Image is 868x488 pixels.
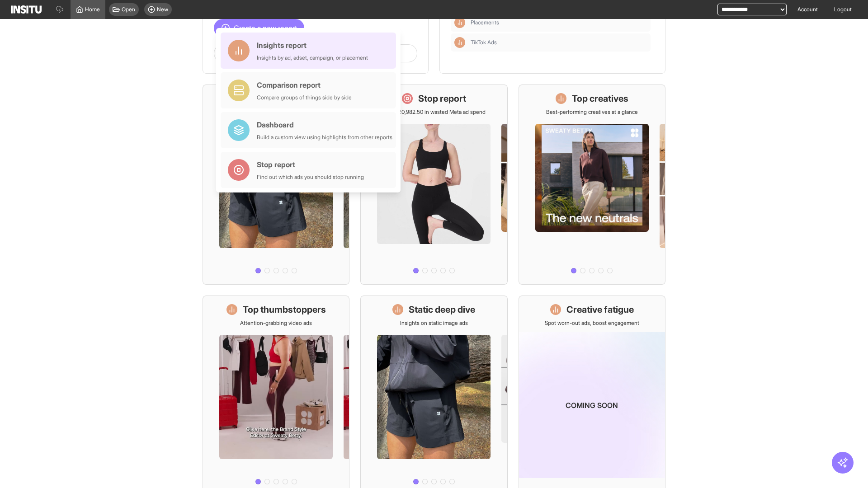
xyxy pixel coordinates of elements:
[471,39,647,46] span: TikTok Ads
[122,6,135,13] span: Open
[157,6,168,13] span: New
[454,17,465,28] div: Insights
[214,19,304,37] button: Create a new report
[257,94,352,101] div: Compare groups of things side by side
[240,319,312,327] p: Attention-grabbing video ads
[257,159,364,170] div: Stop report
[572,92,628,105] h1: Top creatives
[519,84,665,285] a: Top creativesBest-performing creatives at a glance
[382,108,486,116] p: Save £20,982.50 in wasted Meta ad spend
[234,23,297,33] span: Create a new report
[257,40,368,51] div: Insights report
[243,303,326,316] h1: Top thumbstoppers
[454,37,465,48] div: Insights
[257,134,392,141] div: Build a custom view using highlights from other reports
[257,54,368,61] div: Insights by ad, adset, campaign, or placement
[11,5,42,14] img: Logo
[409,303,475,316] h1: Static deep dive
[418,92,466,105] h1: Stop report
[257,80,352,90] div: Comparison report
[203,84,349,285] a: What's live nowSee all active ads instantly
[546,108,638,116] p: Best-performing creatives at a glance
[471,19,647,26] span: Placements
[85,6,100,13] span: Home
[257,174,364,181] div: Find out which ads you should stop running
[360,84,507,285] a: Stop reportSave £20,982.50 in wasted Meta ad spend
[400,319,468,327] p: Insights on static image ads
[471,19,499,26] span: Placements
[471,39,497,46] span: TikTok Ads
[257,119,392,130] div: Dashboard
